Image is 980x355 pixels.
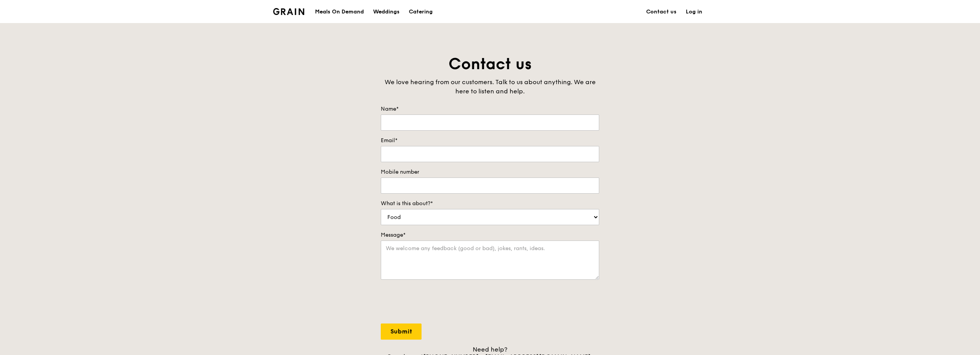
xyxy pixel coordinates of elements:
label: What is this about?* [381,200,599,207]
label: Name* [381,105,599,113]
iframe: reCAPTCHA [381,287,498,317]
div: Catering [409,0,433,23]
label: Mobile number [381,168,599,176]
a: Weddings [368,0,404,23]
h1: Contact us [381,54,599,75]
div: Meals On Demand [315,0,364,23]
img: Grain [273,8,304,15]
a: Contact us [642,0,681,23]
label: Email* [381,137,599,144]
label: Message* [381,231,599,239]
a: Catering [404,0,437,23]
div: We love hearing from our customers. Talk to us about anything. We are here to listen and help. [381,78,599,96]
div: Weddings [373,0,400,23]
input: Submit [381,323,422,340]
a: Log in [681,0,707,23]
